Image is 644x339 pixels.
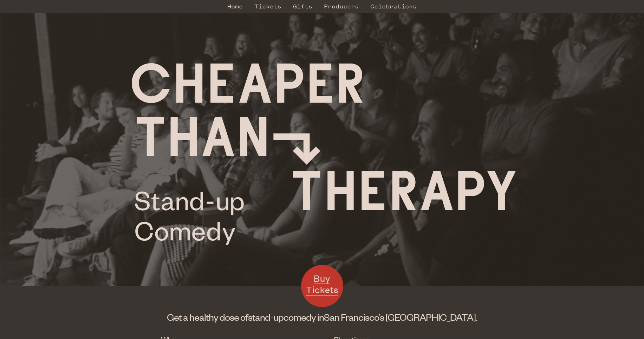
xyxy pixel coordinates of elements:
span: [GEOGRAPHIC_DATA]. [385,311,477,323]
span: stand-up [248,311,284,323]
a: Buy Tickets [301,265,343,307]
span: San Francisco’s [324,311,384,323]
img: Cheaper Than Therapy logo [132,63,516,245]
span: Buy Tickets [306,272,338,295]
h1: Get a healthy dose of comedy in [161,311,483,323]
